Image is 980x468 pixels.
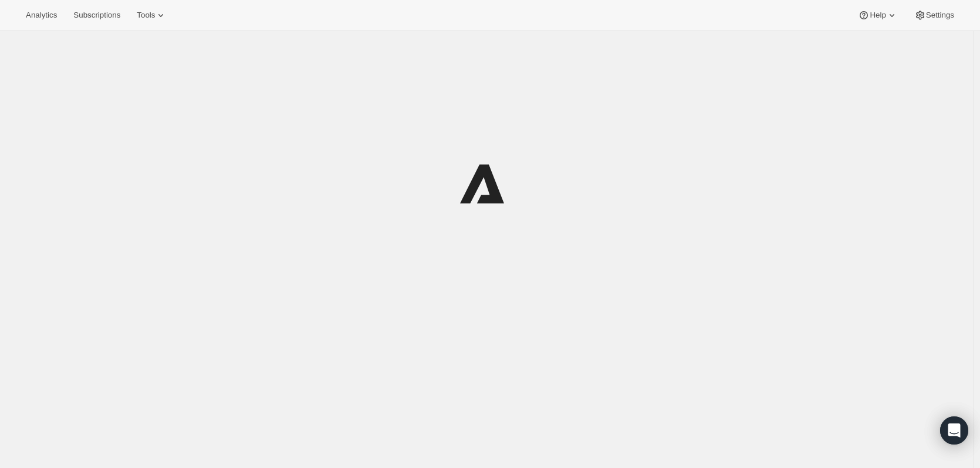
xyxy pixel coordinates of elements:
span: Help [870,11,886,20]
span: Tools [137,11,155,20]
span: Analytics [26,11,57,20]
span: Subscriptions [73,11,120,20]
span: Settings [926,11,954,20]
div: Open Intercom Messenger [940,416,968,445]
button: Tools [130,7,174,23]
button: Analytics [19,7,64,23]
button: Settings [907,7,961,23]
button: Help [851,7,904,23]
button: Subscriptions [66,7,127,23]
